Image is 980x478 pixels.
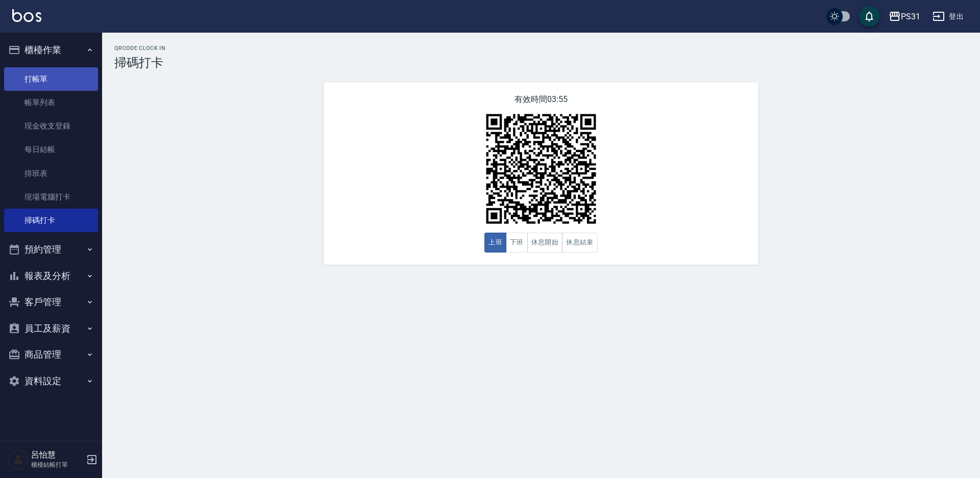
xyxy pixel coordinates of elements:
[4,67,98,91] a: 打帳單
[562,233,598,253] button: 休息結束
[4,263,98,289] button: 報表及分析
[4,114,98,138] a: 現金收支登錄
[12,9,41,22] img: Logo
[4,289,98,315] button: 客戶管理
[506,233,528,253] button: 下班
[31,460,83,469] p: 櫃檯結帳打單
[4,162,98,185] a: 排班表
[4,209,98,232] a: 掃碼打卡
[4,91,98,114] a: 帳單列表
[885,6,924,27] button: PS31
[4,341,98,368] button: 商品管理
[114,45,968,52] h2: QRcode Clock In
[527,233,563,253] button: 休息開始
[4,185,98,209] a: 現場電腦打卡
[4,138,98,161] a: 每日結帳
[114,56,968,70] h3: 掃碼打卡
[4,37,98,63] button: 櫃檯作業
[484,233,506,253] button: 上班
[859,6,879,27] button: save
[928,7,968,26] button: 登出
[324,82,758,265] div: 有效時間 03:55
[4,236,98,263] button: 預約管理
[901,10,920,23] div: PS31
[4,315,98,342] button: 員工及薪資
[31,450,83,460] h5: 呂怡慧
[4,368,98,394] button: 資料設定
[8,449,29,470] img: Person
